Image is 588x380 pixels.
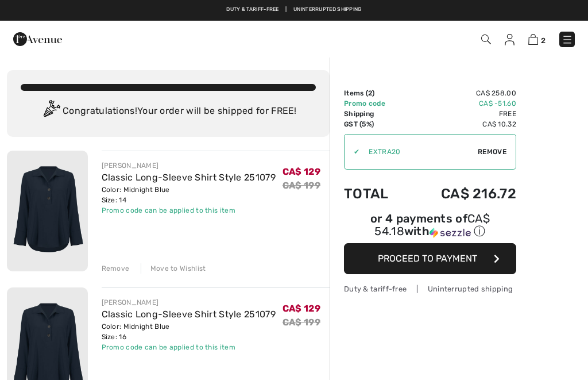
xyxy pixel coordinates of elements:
[481,34,491,44] img: Search
[528,34,538,45] img: Shopping Bag
[102,342,276,352] div: Promo code can be applied to this item
[102,263,130,274] div: Remove
[408,119,516,129] td: CA$ 10.32
[344,98,408,109] td: Promo code
[408,109,516,119] td: Free
[408,174,516,213] td: CA$ 216.72
[283,303,320,314] span: CA$ 129
[505,34,514,45] img: My Info
[7,151,88,271] img: Classic Long-Sleeve Shirt Style 251079
[478,147,506,157] span: Remove
[345,147,359,157] div: ✔
[408,88,516,98] td: CA$ 258.00
[283,166,320,177] span: CA$ 129
[102,185,276,205] div: Color: Midnight Blue Size: 14
[102,321,276,342] div: Color: Midnight Blue Size: 16
[102,309,276,320] a: Classic Long-Sleeve Shirt Style 251079
[562,34,573,45] img: Menu
[430,228,471,238] img: Sezzle
[344,213,516,243] div: or 4 payments ofCA$ 54.18withSezzle Click to learn more about Sezzle
[102,297,276,308] div: [PERSON_NAME]
[13,33,62,44] a: 1ère Avenue
[359,135,478,169] input: Promo code
[344,243,516,274] button: Proceed to Payment
[374,212,490,238] span: CA$ 54.18
[21,100,316,123] div: Congratulations! Your order will be shipped for FREE!
[344,174,408,213] td: Total
[40,100,63,123] img: Congratulation2.svg
[344,283,516,294] div: Duty & tariff-free | Uninterrupted shipping
[378,253,477,264] span: Proceed to Payment
[408,98,516,109] td: CA$ -51.60
[344,88,408,98] td: Items ( )
[141,263,206,274] div: Move to Wishlist
[368,89,372,97] span: 2
[283,317,320,328] s: CA$ 199
[344,213,516,239] div: or 4 payments of with
[528,32,546,46] a: 2
[283,180,320,191] s: CA$ 199
[344,119,408,129] td: GST (5%)
[102,172,276,183] a: Classic Long-Sleeve Shirt Style 251079
[13,28,62,51] img: 1ère Avenue
[344,109,408,119] td: Shipping
[541,36,546,45] span: 2
[102,205,276,216] div: Promo code can be applied to this item
[102,160,276,171] div: [PERSON_NAME]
